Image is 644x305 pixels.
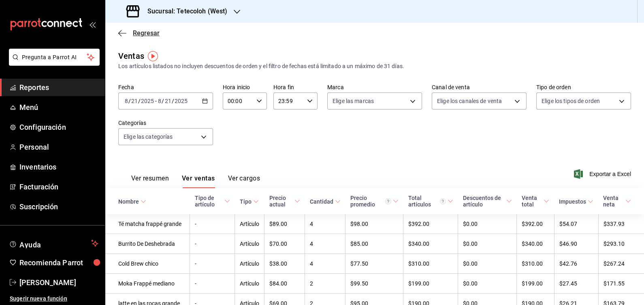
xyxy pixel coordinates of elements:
input: -- [158,98,162,104]
div: Tipo de artículo [195,195,223,208]
span: / [172,98,174,104]
span: Suscripción [19,201,98,212]
td: Artículo [235,234,264,254]
span: Exportar a Excel [576,169,631,179]
span: / [162,98,164,104]
td: Cold Brew chico [105,254,190,274]
td: $293.10 [598,234,644,254]
div: Ventas [118,50,144,62]
td: $337.93 [598,214,644,234]
td: $84.00 [264,274,305,294]
span: Pregunta a Parrot AI [22,53,87,62]
td: Artículo [235,274,264,294]
div: Nombre [118,198,139,205]
a: Pregunta a Parrot AI [6,59,100,67]
span: Recomienda Parrot [19,257,98,268]
td: - [190,234,235,254]
td: $0.00 [458,254,517,274]
svg: El total artículos considera cambios de precios en los artículos así como costos adicionales por ... [440,198,446,204]
span: Elige las categorías [124,133,173,141]
td: $98.00 [345,214,403,234]
td: $199.00 [517,274,554,294]
td: - [190,254,235,274]
label: Categorías [118,120,213,126]
td: $54.07 [554,214,598,234]
button: open_drawer_menu [89,21,96,28]
div: Venta neta [603,195,624,208]
span: Nombre [118,198,146,205]
td: - [190,214,235,234]
div: Impuestos [559,198,586,205]
td: $46.90 [554,234,598,254]
button: Ver ventas [182,174,215,188]
label: Fecha [118,84,213,90]
td: $89.00 [264,214,305,234]
input: -- [164,98,172,104]
td: $42.76 [554,254,598,274]
div: Descuentos de artículo [463,195,505,208]
span: Tipo [240,198,259,205]
label: Hora fin [273,84,318,90]
td: Moka Frappé mediano [105,274,190,294]
td: $340.00 [517,234,554,254]
button: Regresar [118,29,160,37]
td: - [190,274,235,294]
span: Impuestos [559,198,593,205]
td: $310.00 [517,254,554,274]
input: ---- [174,98,188,104]
span: / [138,98,141,104]
span: Personal [19,142,98,152]
button: Ver resumen [131,174,169,188]
span: Elige las marcas [333,97,374,105]
span: Precio actual [269,195,300,208]
div: navigation tabs [131,174,260,188]
span: Facturación [19,181,98,192]
span: Precio promedio [350,195,399,208]
div: Cantidad [310,198,333,205]
input: -- [124,98,128,104]
input: ---- [141,98,154,104]
td: $340.00 [403,234,458,254]
button: Ver cargos [228,174,260,188]
td: $0.00 [458,274,517,294]
label: Hora inicio [223,84,267,90]
td: 2 [305,274,345,294]
div: Precio promedio [350,195,391,208]
span: Total artículos [408,195,453,208]
div: Total artículos [408,195,446,208]
svg: Precio promedio = Total artículos / cantidad [385,198,391,204]
td: $27.45 [554,274,598,294]
td: Artículo [235,254,264,274]
td: $392.00 [517,214,554,234]
input: -- [131,98,138,104]
span: Inventarios [19,161,98,172]
div: Los artículos listados no incluyen descuentos de orden y el filtro de fechas está limitado a un m... [118,62,631,71]
span: Elige los canales de venta [437,97,502,105]
span: Venta neta [603,195,631,208]
td: 4 [305,254,345,274]
span: Reportes [19,82,98,93]
td: $267.24 [598,254,644,274]
span: Cantidad [310,198,341,205]
span: Regresar [133,29,160,37]
label: Marca [327,84,422,90]
img: Tooltip marker [148,51,158,61]
td: $0.00 [458,234,517,254]
td: Té matcha frappé grande [105,214,190,234]
span: [PERSON_NAME] [19,277,98,288]
td: $199.00 [403,274,458,294]
td: $171.55 [598,274,644,294]
td: $310.00 [403,254,458,274]
td: $85.00 [345,234,403,254]
label: Canal de venta [432,84,527,90]
span: Sugerir nueva función [10,294,98,303]
span: Elige los tipos de orden [542,97,600,105]
td: $38.00 [264,254,305,274]
td: $70.00 [264,234,305,254]
td: $77.50 [345,254,403,274]
td: 4 [305,214,345,234]
label: Tipo de orden [536,84,631,90]
span: Configuración [19,122,98,133]
td: Artículo [235,214,264,234]
span: - [155,98,157,104]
